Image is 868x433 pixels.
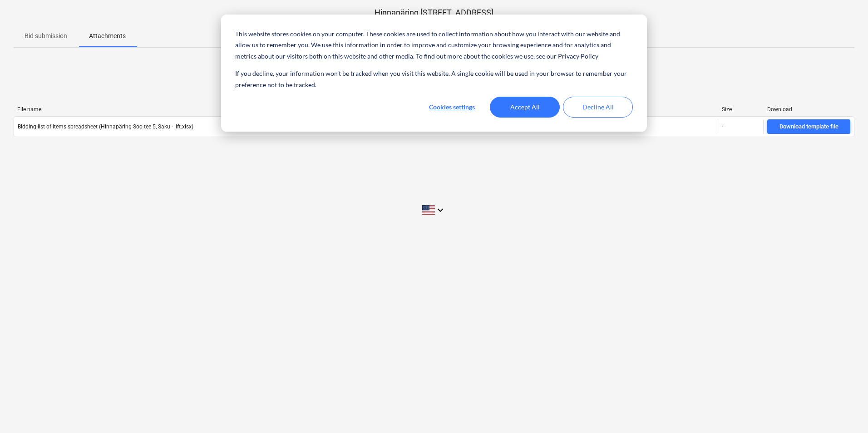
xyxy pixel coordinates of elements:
p: This website stores cookies on your computer. These cookies are used to collect information about... [235,29,633,62]
button: Accept All [490,97,560,118]
p: Hinnapäring [STREET_ADDRESS] [14,7,854,18]
div: - [722,123,723,130]
div: File name [17,106,715,113]
button: Decline All [563,97,633,118]
div: Size [722,106,760,113]
i: keyboard_arrow_down [435,205,446,216]
div: Download [767,106,851,113]
p: Attachments [89,31,126,41]
div: Bidding list of items spreadsheet (Hinnapäring Soo tee 5, Saku - lift.xlsx) [18,123,193,130]
p: Bid submission [25,31,67,41]
div: Cookie banner [221,15,647,132]
p: If you decline, your information won’t be tracked when you visit this website. A single cookie wi... [235,68,633,90]
button: Cookies settings [417,97,487,118]
div: Download template file [779,122,838,132]
button: Download template file [767,119,850,134]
